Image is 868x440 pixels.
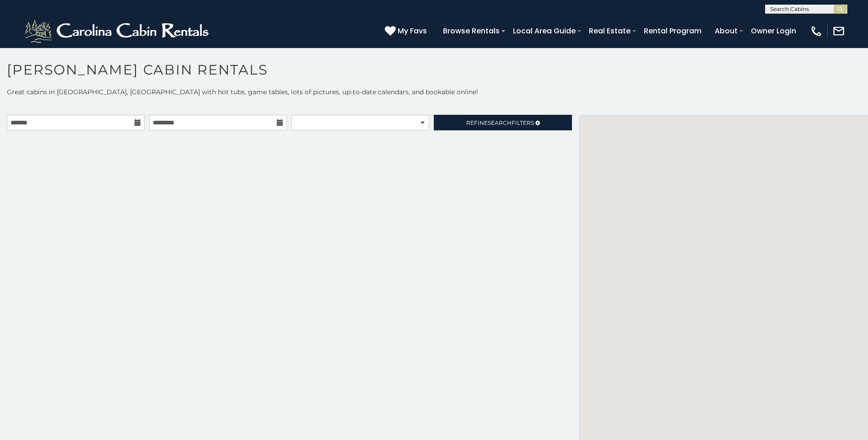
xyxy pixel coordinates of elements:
[488,119,512,126] span: Search
[398,25,427,37] span: My Favs
[584,23,635,39] a: Real Estate
[434,115,571,130] a: RefineSearchFilters
[385,25,429,37] a: My Favs
[438,23,504,39] a: Browse Rentals
[746,23,801,39] a: Owner Login
[508,23,580,39] a: Local Area Guide
[23,17,213,45] img: White-1-2.png
[810,25,823,38] img: phone-regular-white.png
[466,119,534,126] span: Refine Filters
[710,23,742,39] a: About
[639,23,706,39] a: Rental Program
[832,25,845,38] img: mail-regular-white.png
